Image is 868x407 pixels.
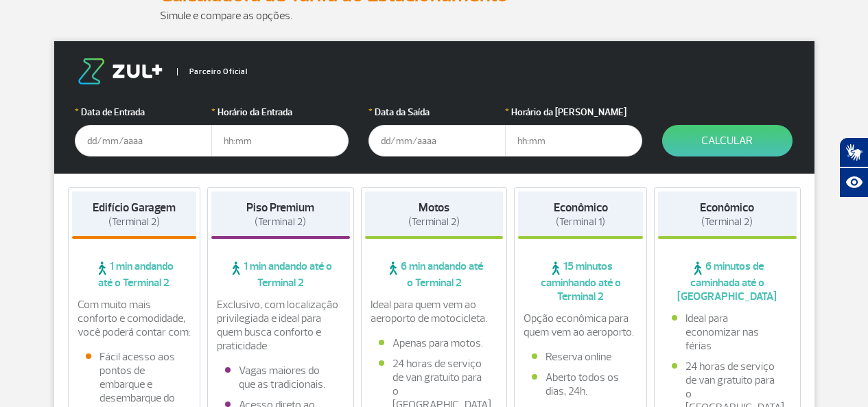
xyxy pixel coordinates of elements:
strong: Econômico [700,200,754,215]
span: (Terminal 2) [701,216,753,229]
span: 15 minutos caminhando até o Terminal 2 [518,259,643,303]
input: dd/mm/aaaa [75,125,212,156]
button: Abrir tradutor de língua de sinais. [839,137,868,167]
div: Plugin de acessibilidade da Hand Talk. [839,137,868,198]
li: Reserva online [532,350,629,364]
li: Ideal para economizar nas férias [672,312,783,353]
span: (Terminal 1) [556,216,605,229]
li: Vagas maiores do que as tradicionais. [225,364,336,391]
label: Data da Saída [368,105,506,119]
button: Abrir recursos assistivos. [839,167,868,198]
p: Com muito mais conforto e comodidade, você poderá contar com: [78,298,191,339]
p: Opção econômica para quem vem ao aeroporto. [524,312,637,339]
li: Aberto todos os dias, 24h. [532,371,629,398]
input: dd/mm/aaaa [368,125,506,156]
span: (Terminal 2) [408,216,460,229]
span: 6 min andando até o Terminal 2 [365,259,504,290]
p: Simule e compare as opções. [160,8,709,24]
span: (Terminal 2) [255,216,306,229]
strong: Econômico [554,200,608,215]
span: 6 minutos de caminhada até o [GEOGRAPHIC_DATA] [658,259,797,303]
label: Data de Entrada [75,105,212,119]
span: (Terminal 2) [108,216,160,229]
strong: Piso Premium [246,200,314,215]
p: Exclusivo, com localização privilegiada e ideal para quem busca conforto e praticidade. [217,298,344,353]
span: 1 min andando até o Terminal 2 [72,259,197,290]
label: Horário da [PERSON_NAME] [505,105,642,119]
p: Ideal para quem vem ao aeroporto de motocicleta. [371,298,498,325]
input: hh:mm [505,125,642,156]
label: Horário da Entrada [211,105,349,119]
span: Parceiro Oficial [177,68,248,75]
button: Calcular [662,125,793,156]
strong: Edifício Garagem [93,200,176,215]
img: logo-zul.png [75,58,165,84]
span: 1 min andando até o Terminal 2 [211,259,350,290]
li: Apenas para motos. [379,336,490,350]
strong: Motos [419,200,449,215]
input: hh:mm [211,125,349,156]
